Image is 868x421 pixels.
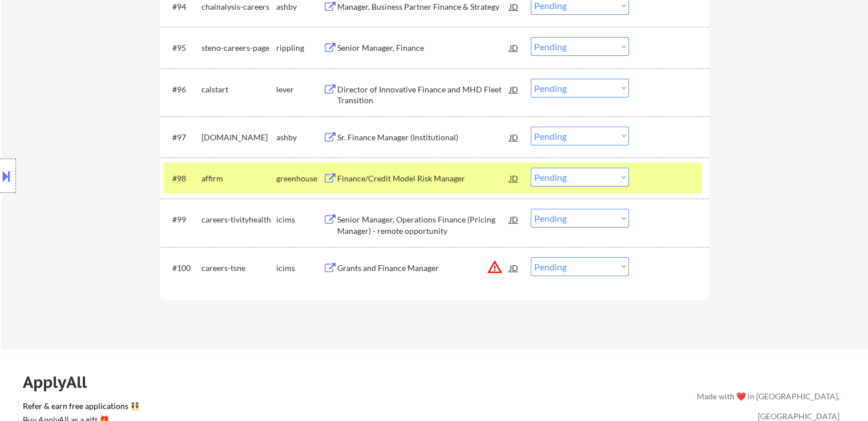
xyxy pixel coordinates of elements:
div: Senior Manager, Operations Finance (Pricing Manager) - remote opportunity [337,214,510,236]
div: icims [276,262,323,274]
div: Manager, Business Partner Finance & Strategy [337,1,510,13]
div: steno-careers-page [201,42,276,54]
div: JD [508,209,520,229]
div: icims [276,214,323,225]
div: Director of Innovative Finance and MHD Fleet Transition [337,84,510,106]
div: #95 [172,42,192,54]
div: JD [508,79,520,99]
div: greenhouse [276,173,323,184]
div: calstart [201,84,276,95]
div: JD [508,168,520,188]
div: JD [508,257,520,278]
div: lever [276,84,323,95]
div: Grants and Finance Manager [337,262,510,274]
a: Refer & earn free applications 👯‍♀️ [23,402,458,414]
div: careers-tivityhealth [201,214,276,225]
div: #94 [172,1,192,13]
div: JD [508,127,520,147]
div: ashby [276,132,323,143]
div: [DOMAIN_NAME] [201,132,276,143]
div: chainalysis-careers [201,1,276,13]
div: Sr. Finance Manager (Institutional) [337,132,510,143]
button: warning_amber [487,259,503,275]
div: rippling [276,42,323,54]
div: JD [508,37,520,58]
div: ashby [276,1,323,13]
div: careers-tsne [201,262,276,274]
div: affirm [201,173,276,184]
div: ApplyAll [23,373,100,392]
div: Finance/Credit Model Risk Manager [337,173,510,184]
div: Senior Manager, Finance [337,42,510,54]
